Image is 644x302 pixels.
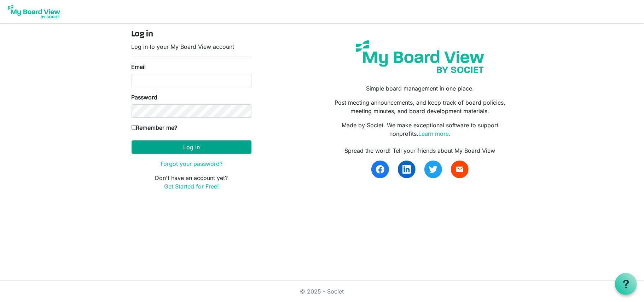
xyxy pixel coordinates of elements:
[132,140,251,154] button: Log in
[350,35,489,79] img: my-board-view-societ.svg
[402,165,411,174] img: linkedin.svg
[327,84,512,93] p: Simple board management in one place.
[456,165,464,174] span: email
[161,160,222,167] a: Forgot your password?
[164,183,219,190] a: Get Started for Free!
[132,29,251,40] h4: Log in
[429,165,437,174] img: twitter.svg
[132,174,251,191] p: Don't have an account yet?
[132,42,251,51] p: Log in to your My Board View account
[327,121,512,138] p: Made by Societ. We make exceptional software to support nonprofits.
[132,125,136,130] input: Remember me?
[132,93,158,101] label: Password
[132,63,146,71] label: Email
[327,146,512,155] div: Spread the word! Tell your friends about My Board View
[300,288,344,295] a: © 2025 - Societ
[132,123,178,132] label: Remember me?
[6,3,62,21] img: My Board View Logo
[327,98,512,115] p: Post meeting announcements, and keep track of board policies, meeting minutes, and board developm...
[376,165,384,174] img: facebook.svg
[418,130,451,137] a: Learn more.
[451,161,469,178] a: email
